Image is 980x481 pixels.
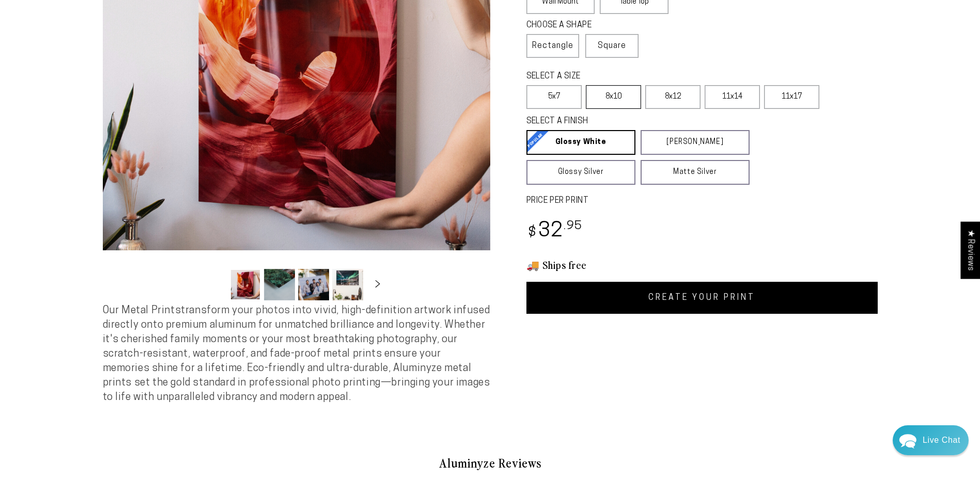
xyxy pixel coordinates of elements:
[526,85,582,109] label: 5x7
[598,40,626,52] span: Square
[526,116,725,127] legend: SELECT A FINISH
[264,269,295,300] button: Load image 2 in gallery view
[332,269,363,300] button: Load image 4 in gallery view
[526,282,878,314] a: CREATE YOUR PRINT
[923,425,960,455] div: Contact Us Directly
[960,221,980,279] div: Click to open Judge.me floating reviews tab
[366,273,389,296] button: Slide right
[103,306,490,403] span: Our Metal Prints transform your photos into vivid, high-definition artwork infused directly onto ...
[532,40,573,52] span: Rectangle
[526,160,635,185] a: Glossy Silver
[564,220,582,232] sup: .95
[230,269,261,300] button: Load image 1 in gallery view
[189,454,792,472] h2: Aluminyze Reviews
[645,85,701,109] label: 8x12
[204,273,227,296] button: Slide left
[526,195,878,207] label: PRICE PER PRINT
[641,130,750,155] a: [PERSON_NAME]
[526,221,583,242] bdi: 32
[764,85,819,109] label: 11x17
[526,258,878,271] h3: 🚚 Ships free
[586,85,641,109] label: 8x10
[528,226,537,240] span: $
[641,160,750,185] a: Matte Silver
[298,269,329,300] button: Load image 3 in gallery view
[526,130,635,155] a: Glossy White
[526,71,733,83] legend: SELECT A SIZE
[705,85,760,109] label: 11x14
[893,425,969,455] div: Chat widget toggle
[526,20,629,31] legend: CHOOSE A SHAPE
